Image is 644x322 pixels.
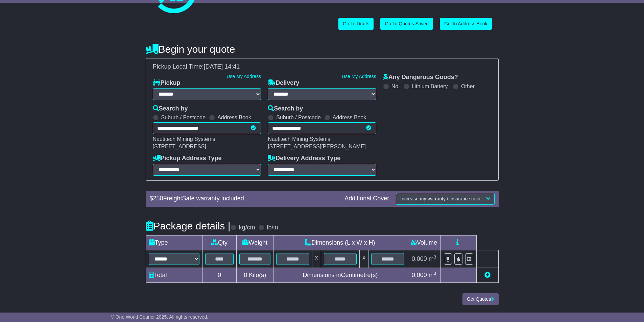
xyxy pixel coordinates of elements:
a: Add new item [484,272,491,278]
td: 0 [202,268,237,282]
label: Address Book [217,114,251,121]
div: Pickup Local Time: [149,63,495,71]
td: x [360,250,368,268]
a: Go To Quotes Saved [380,18,433,30]
span: [DATE] 14:41 [204,63,240,70]
label: Suburb / Postcode [276,114,321,121]
a: Go To Address Book [440,18,492,30]
label: Delivery Address Type [268,155,340,162]
span: 0.000 [412,255,427,262]
h4: Package details | [146,220,231,231]
span: Nautitech Mining Systems [153,136,215,142]
td: Type [146,235,202,250]
h4: Begin your quote [146,44,499,55]
span: [STREET_ADDRESS][PERSON_NAME] [268,144,366,149]
label: Pickup [153,79,181,87]
label: Address Book [333,114,366,121]
sup: 3 [434,254,436,259]
label: lb/in [267,224,278,231]
td: Dimensions (L x W x H) [273,235,407,250]
span: Nautitech Mining Systems [268,136,330,142]
td: Dimensions in Centimetre(s) [273,268,407,282]
td: Volume [407,235,441,250]
td: Weight [237,235,273,250]
span: Increase my warranty / insurance cover [400,196,483,201]
span: [STREET_ADDRESS] [153,144,206,149]
label: Search by [268,105,303,113]
td: Qty [202,235,237,250]
button: Increase my warranty / insurance cover [396,193,494,205]
a: Go To Drafts [338,18,374,30]
label: Pickup Address Type [153,155,222,162]
label: Search by [153,105,188,113]
span: 0 [244,272,247,278]
div: Additional Cover [341,195,392,202]
a: Use My Address [342,74,376,79]
label: Suburb / Postcode [161,114,206,121]
sup: 3 [434,271,436,276]
td: Kilo(s) [237,268,273,282]
td: x [312,250,321,268]
div: $ FreightSafe warranty included [146,195,341,202]
label: Lithium Battery [412,83,448,90]
label: Delivery [268,79,299,87]
span: © One World Courier 2025. All rights reserved. [111,314,209,320]
span: 250 [153,195,163,202]
span: m [429,255,436,262]
span: 0.000 [412,272,427,278]
td: Total [146,268,202,282]
label: Any Dangerous Goods? [383,74,458,81]
label: No [391,83,398,90]
a: Use My Address [226,74,261,79]
label: Other [461,83,475,90]
span: m [429,272,436,278]
button: Get Quotes [462,293,499,305]
label: kg/cm [239,224,255,231]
